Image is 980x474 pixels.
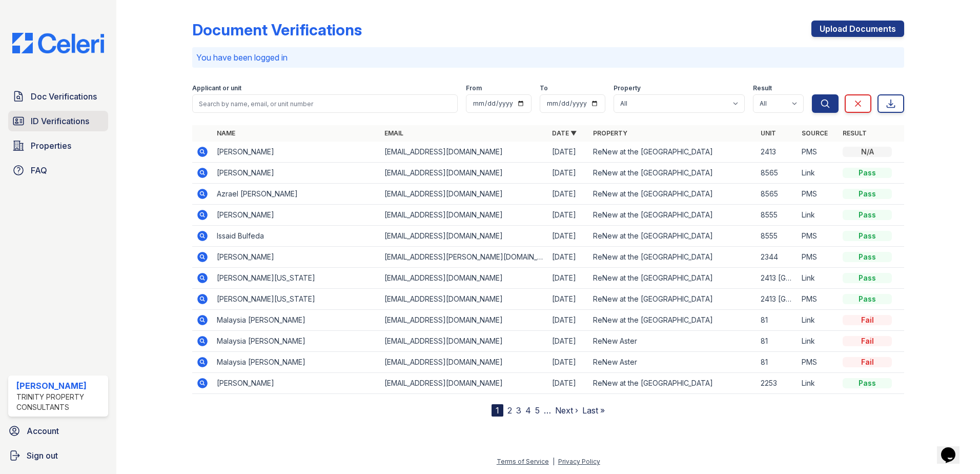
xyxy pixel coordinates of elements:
span: ID Verifications [31,115,89,127]
td: ReNew at the [GEOGRAPHIC_DATA] [589,373,757,394]
div: N/A [843,147,892,157]
div: [PERSON_NAME] [16,380,104,392]
td: [EMAIL_ADDRESS][DOMAIN_NAME] [380,205,548,226]
td: [DATE] [548,289,589,310]
td: [PERSON_NAME][US_STATE] [213,289,380,310]
a: Email [384,129,403,137]
td: Link [798,373,839,394]
span: Sign out [27,449,58,462]
td: Link [798,163,839,184]
td: [EMAIL_ADDRESS][DOMAIN_NAME] [380,289,548,310]
td: ReNew at the [GEOGRAPHIC_DATA] [589,247,757,268]
td: 2344 [757,247,798,268]
td: ReNew at the [GEOGRAPHIC_DATA] [589,226,757,247]
td: ReNew Aster [589,352,757,373]
div: Pass [843,252,892,262]
td: ReNew at the [GEOGRAPHIC_DATA] [589,310,757,331]
td: PMS [798,289,839,310]
label: Property [614,84,641,92]
td: [PERSON_NAME] [213,247,380,268]
a: Date ▼ [552,129,577,137]
td: ReNew at the [GEOGRAPHIC_DATA] [589,289,757,310]
img: CE_Logo_Blue-a8612792a0a2168367f1c8372b55b34899dd931a85d93a1a3d3e32e68fde9ad4.png [4,33,112,53]
td: Issaid Bulfeda [213,226,380,247]
td: 8555 [757,226,798,247]
td: [EMAIL_ADDRESS][DOMAIN_NAME] [380,310,548,331]
td: [PERSON_NAME] [213,205,380,226]
a: Terms of Service [497,458,549,465]
td: [DATE] [548,331,589,352]
td: 2413 [GEOGRAPHIC_DATA] [757,268,798,289]
a: Source [802,129,828,137]
td: Link [798,331,839,352]
input: Search by name, email, or unit number [192,94,458,113]
label: To [540,84,548,92]
div: Fail [843,336,892,346]
div: | [553,458,555,465]
a: Properties [8,135,108,156]
td: [PERSON_NAME][US_STATE] [213,268,380,289]
a: 5 [535,405,540,416]
td: [DATE] [548,163,589,184]
a: Upload Documents [811,21,904,37]
td: 81 [757,310,798,331]
td: ReNew at the [GEOGRAPHIC_DATA] [589,268,757,289]
td: ReNew Aster [589,331,757,352]
label: Result [753,84,772,92]
a: Doc Verifications [8,86,108,107]
td: [EMAIL_ADDRESS][DOMAIN_NAME] [380,331,548,352]
a: Next › [555,405,578,416]
td: [DATE] [548,310,589,331]
td: [EMAIL_ADDRESS][DOMAIN_NAME] [380,184,548,205]
td: Azrael [PERSON_NAME] [213,184,380,205]
td: Link [798,310,839,331]
td: PMS [798,247,839,268]
td: [DATE] [548,268,589,289]
td: [EMAIL_ADDRESS][DOMAIN_NAME] [380,163,548,184]
td: 8565 [757,184,798,205]
td: [EMAIL_ADDRESS][DOMAIN_NAME] [380,226,548,247]
td: PMS [798,226,839,247]
td: [DATE] [548,184,589,205]
td: ReNew at the [GEOGRAPHIC_DATA] [589,205,757,226]
td: 8565 [757,163,798,184]
td: [DATE] [548,142,589,163]
td: PMS [798,184,839,205]
td: 81 [757,331,798,352]
label: Applicant or unit [192,84,241,92]
div: Pass [843,210,892,220]
p: You have been logged in [196,51,900,64]
div: Pass [843,273,892,283]
td: [DATE] [548,205,589,226]
a: Result [843,129,867,137]
a: FAQ [8,160,108,181]
td: Malaysia [PERSON_NAME] [213,352,380,373]
td: 2253 [757,373,798,394]
td: 2413 [GEOGRAPHIC_DATA] [757,289,798,310]
div: Pass [843,189,892,199]
span: Account [27,425,59,437]
div: Trinity Property Consultants [16,392,104,412]
a: Property [593,129,627,137]
td: [EMAIL_ADDRESS][DOMAIN_NAME] [380,268,548,289]
span: Doc Verifications [31,90,97,103]
iframe: chat widget [937,433,970,464]
a: Last » [582,405,605,416]
button: Sign out [4,445,112,466]
a: Account [4,421,112,441]
a: Unit [761,129,776,137]
a: 4 [525,405,531,416]
td: [DATE] [548,247,589,268]
td: [PERSON_NAME] [213,373,380,394]
td: [EMAIL_ADDRESS][PERSON_NAME][DOMAIN_NAME] [380,247,548,268]
td: [DATE] [548,373,589,394]
div: Pass [843,378,892,388]
td: PMS [798,142,839,163]
td: [PERSON_NAME] [213,142,380,163]
div: Pass [843,231,892,241]
td: Malaysia [PERSON_NAME] [213,310,380,331]
div: 1 [492,404,503,417]
td: ReNew at the [GEOGRAPHIC_DATA] [589,184,757,205]
label: From [466,84,482,92]
div: Fail [843,357,892,367]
